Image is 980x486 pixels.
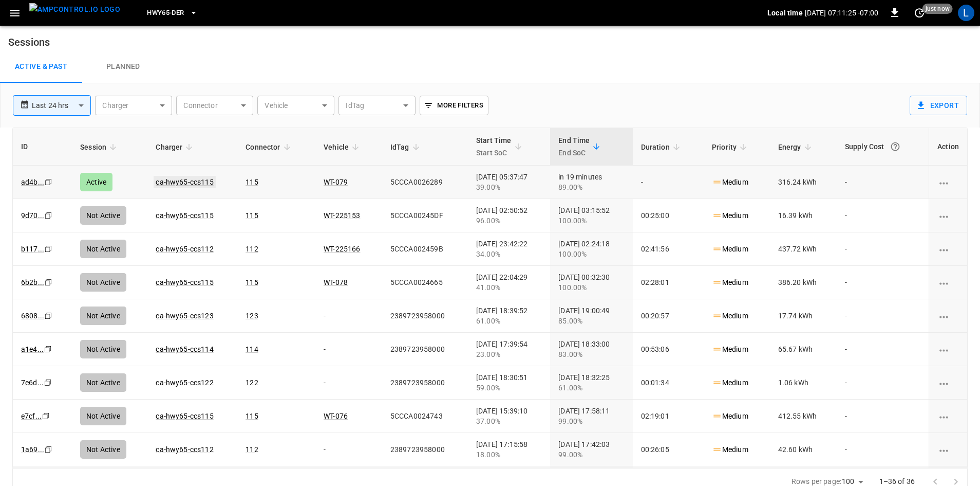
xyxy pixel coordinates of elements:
[837,333,929,366] td: -
[476,272,542,293] div: [DATE] 22:04:29
[770,366,837,400] td: 1.06 kWh
[21,345,44,353] a: a1e4...
[558,205,624,226] div: [DATE] 03:15:52
[44,176,54,188] div: copy
[937,444,959,455] div: charging session options
[558,134,590,159] div: End Time
[476,147,512,159] p: Start SoC
[837,366,929,400] td: -
[558,249,624,259] div: 100.00%
[80,141,120,153] span: Session
[80,440,126,459] div: Not Active
[156,211,213,220] a: ca-hwy65-ccs115
[837,232,929,266] td: -
[21,312,44,320] a: 6808...
[558,406,624,426] div: [DATE] 17:58:11
[767,8,803,18] p: Local time
[246,178,258,186] a: 115
[558,182,624,192] div: 89.00%
[246,312,258,320] a: 123
[558,172,624,192] div: in 19 minutes
[837,400,929,433] td: -
[558,239,624,259] div: [DATE] 02:24:18
[315,366,382,400] td: -
[246,141,293,153] span: Connector
[382,433,468,466] td: 2389723958000
[937,210,959,221] div: charging session options
[476,449,542,460] div: 18.00%
[633,400,704,433] td: 02:19:01
[476,439,542,460] div: [DATE] 17:15:58
[558,439,624,460] div: [DATE] 17:42:03
[21,412,42,420] a: e7cf...
[770,433,837,466] td: 42.60 kWh
[558,372,624,393] div: [DATE] 18:32:25
[476,416,542,426] div: 37.00%
[558,282,624,293] div: 100.00%
[770,400,837,433] td: 412.55 kWh
[315,333,382,366] td: -
[712,277,748,288] p: Medium
[382,400,468,433] td: 5CCCA0024743
[712,244,748,255] p: Medium
[390,141,423,153] span: IdTag
[910,96,967,115] button: Export
[420,96,488,115] button: More Filters
[476,349,542,359] div: 23.00%
[382,266,468,299] td: 5CCCA0024665
[712,344,748,355] p: Medium
[476,205,542,226] div: [DATE] 02:50:52
[641,141,683,153] span: Duration
[44,310,54,321] div: copy
[712,311,748,321] p: Medium
[43,377,53,388] div: copy
[937,244,959,254] div: charging session options
[476,339,542,359] div: [DATE] 17:39:54
[382,366,468,400] td: 2389723958000
[324,178,348,186] a: WT-079
[315,433,382,466] td: -
[712,411,748,422] p: Medium
[44,277,54,288] div: copy
[476,316,542,326] div: 61.00%
[837,266,929,299] td: -
[958,5,974,21] div: profile-icon
[837,166,929,199] td: -
[80,373,126,392] div: Not Active
[80,407,126,425] div: Not Active
[21,445,44,454] a: 1a69...
[156,345,213,353] a: ca-hwy65-ccs114
[246,278,258,286] a: 115
[633,199,704,232] td: 00:25:00
[156,412,213,420] a: ca-hwy65-ccs115
[558,305,624,326] div: [DATE] 19:00:49
[82,50,164,83] a: Planned
[476,239,542,259] div: [DATE] 23:42:22
[147,7,184,19] span: HWY65-DER
[80,273,126,292] div: Not Active
[80,240,126,258] div: Not Active
[558,134,603,159] span: End TimeEnd SoC
[382,232,468,266] td: 5CCCA002459B
[805,8,878,18] p: [DATE] 07:11:25 -07:00
[476,383,542,393] div: 59.00%
[770,299,837,333] td: 17.74 kWh
[922,4,953,14] span: just now
[633,333,704,366] td: 00:53:06
[32,96,91,115] div: Last 24 hrs
[44,210,54,221] div: copy
[80,340,126,358] div: Not Active
[246,245,258,253] a: 112
[246,445,258,454] a: 112
[633,232,704,266] td: 02:41:56
[778,141,815,153] span: Energy
[382,299,468,333] td: 2389723958000
[80,173,112,191] div: Active
[476,215,542,226] div: 96.00%
[324,412,348,420] a: WT-076
[886,137,904,156] button: The cost of your charging session based on your supply rates
[911,5,928,21] button: set refresh interval
[156,379,213,387] a: ca-hwy65-ccs122
[246,345,258,353] a: 114
[43,344,53,355] div: copy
